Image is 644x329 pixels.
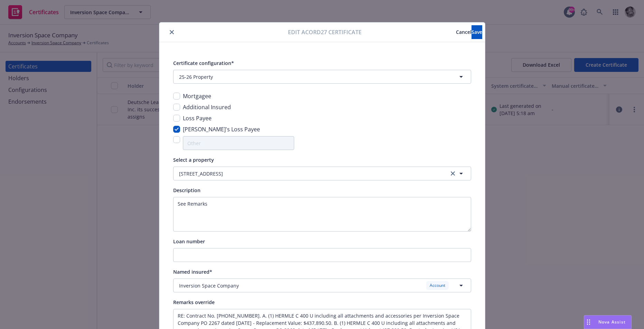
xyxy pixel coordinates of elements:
[168,28,176,36] button: close
[183,137,294,150] input: Other
[173,187,200,194] span: Description
[472,25,482,39] button: Save
[288,28,362,36] span: Edit Acord27 certificate
[173,157,214,163] span: Select a property
[173,167,471,180] button: [STREET_ADDRESS]clear selection
[179,282,239,289] span: Inversion Space Company
[183,125,260,133] span: [PERSON_NAME]'s Loss Payee
[173,70,471,84] button: 25-26 Property
[584,315,632,329] button: Nova Assist
[598,319,626,325] span: Nova Assist
[173,197,471,232] textarea: See Remarks
[173,299,215,305] span: Remarks override
[449,169,457,178] a: clear selection
[179,170,228,177] div: [STREET_ADDRESS]
[183,114,212,122] span: Loss Payee
[426,281,449,290] div: Account
[173,269,212,275] span: Named insured*
[173,238,205,245] span: Loan number
[179,73,213,81] span: 25-26 Property
[472,29,482,35] span: Save
[456,29,472,35] span: Cancel
[173,60,234,66] span: Certificate configuration*
[456,25,472,39] button: Cancel
[584,316,593,329] div: Drag to move
[183,92,211,100] span: Mortgagee
[173,279,471,292] button: Inversion Space CompanyAccount
[183,103,231,111] span: Additional Insured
